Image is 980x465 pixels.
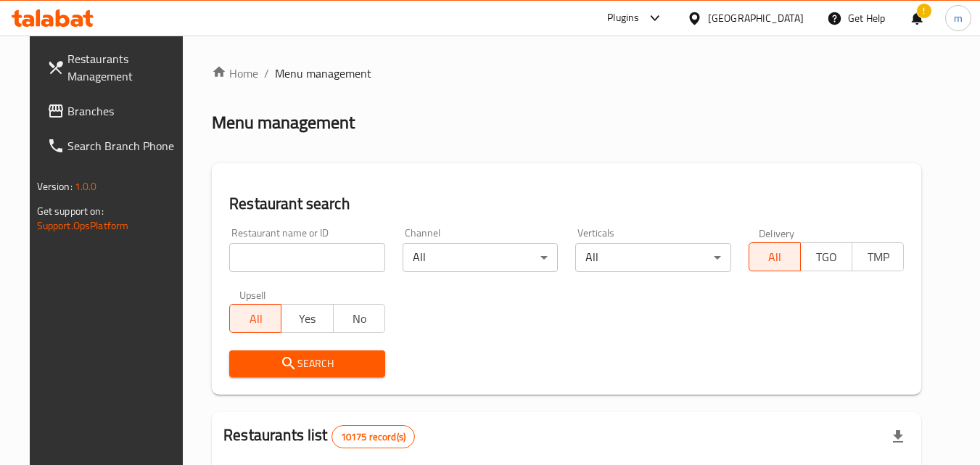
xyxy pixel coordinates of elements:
[37,202,104,221] span: Get support on:
[229,193,904,215] h2: Restaurant search
[755,247,795,268] span: All
[749,242,801,271] button: All
[67,102,182,120] span: Branches
[339,308,379,329] span: No
[229,304,281,333] button: All
[36,94,194,128] a: Branches
[275,65,371,82] span: Menu management
[800,242,852,271] button: TGO
[881,419,915,454] div: Export file
[281,304,333,333] button: Yes
[858,247,898,268] span: TMP
[37,177,73,196] span: Version:
[223,424,415,448] h2: Restaurants list
[239,289,266,300] label: Upsell
[229,243,385,272] input: Search for restaurant name or ID..
[607,9,639,27] div: Plugins
[708,10,804,26] div: [GEOGRAPHIC_DATA]
[264,65,269,82] li: /
[36,41,194,94] a: Restaurants Management
[807,247,847,268] span: TGO
[333,304,385,333] button: No
[67,137,182,155] span: Search Branch Phone
[852,242,904,271] button: TMP
[954,10,963,26] span: m
[403,243,559,272] div: All
[575,243,731,272] div: All
[241,355,374,373] span: Search
[759,228,795,238] label: Delivery
[67,50,182,85] span: Restaurants Management
[212,65,921,82] nav: breadcrumb
[332,425,415,448] div: Total records count
[212,111,355,134] h2: Menu management
[332,430,414,444] span: 10175 record(s)
[212,65,258,82] a: Home
[287,308,327,329] span: Yes
[75,177,97,196] span: 1.0.0
[37,216,129,235] a: Support.OpsPlatform
[36,128,194,163] a: Search Branch Phone
[236,308,276,329] span: All
[229,350,385,377] button: Search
